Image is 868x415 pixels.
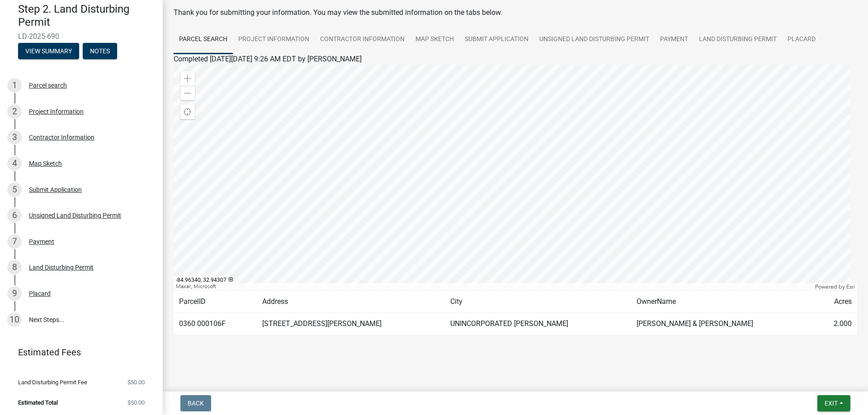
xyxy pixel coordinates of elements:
a: Placard [782,25,821,54]
div: Zoom out [180,86,195,100]
h4: Step 2. Land Disturbing Permit [18,3,156,29]
span: Completed [DATE][DATE] 9:26 AM EDT by [PERSON_NAME] [174,55,362,63]
div: Find my location [180,105,195,119]
td: [PERSON_NAME] & [PERSON_NAME] [631,313,816,335]
button: Back [180,395,211,411]
td: ParcelID [174,291,257,313]
div: 10 [7,312,22,327]
div: 8 [7,260,22,275]
td: City [445,291,631,313]
div: 9 [7,286,22,301]
td: 2.000 [815,313,857,335]
div: Powered by [813,283,857,290]
wm-modal-confirm: Notes [83,48,117,56]
td: 0360 000106F [174,313,257,335]
a: Payment [655,25,693,54]
span: Exit [825,400,838,407]
a: Estimated Fees [7,343,148,361]
span: Estimated Total [18,400,58,406]
span: $50.00 [127,400,145,406]
a: Project Information [233,25,315,54]
td: UNINCORPORATED [PERSON_NAME] [445,313,631,335]
span: LD-2025-690 [18,32,145,41]
div: 2 [7,104,22,119]
a: Esri [846,284,855,290]
a: Unsigned Land Disturbing Permit [534,25,655,54]
div: 4 [7,156,22,171]
td: Acres [815,291,857,313]
td: Address [257,291,445,313]
div: Project Information [29,108,84,115]
div: Submit Application [29,187,82,193]
div: Unsigned Land Disturbing Permit [29,212,121,219]
div: Maxar, Microsoft [174,283,813,290]
td: OwnerName [631,291,816,313]
span: Back [188,400,204,407]
div: 6 [7,208,22,223]
div: Map Sketch [29,160,62,167]
button: Notes [83,43,117,59]
div: Land Disturbing Permit [29,264,94,270]
a: Parcel search [174,25,233,54]
a: Land Disturbing Permit [693,25,782,54]
span: $50.00 [127,379,145,385]
div: Payment [29,238,54,245]
a: Submit Application [459,25,534,54]
div: 1 [7,78,22,93]
span: Land Disturbing Permit Fee [18,379,87,385]
div: Placard [29,290,51,297]
button: View Summary [18,43,79,59]
div: 5 [7,182,22,197]
div: 7 [7,234,22,249]
div: Contractor Information [29,134,94,140]
div: Thank you for submitting your information. You may view the submitted information on the tabs below. [174,7,857,18]
a: Contractor Information [315,25,410,54]
td: [STREET_ADDRESS][PERSON_NAME] [257,313,445,335]
div: Parcel search [29,82,67,89]
wm-modal-confirm: Summary [18,48,79,56]
a: Map Sketch [410,25,459,54]
div: Zoom in [180,71,195,86]
div: 3 [7,130,22,145]
button: Exit [817,395,850,411]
